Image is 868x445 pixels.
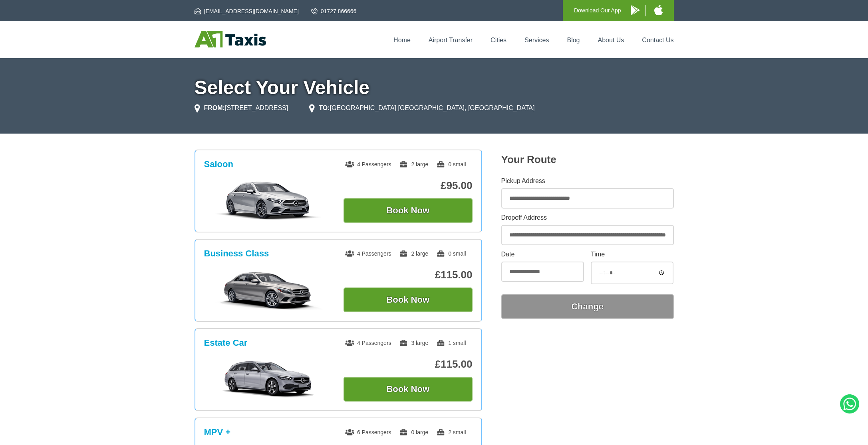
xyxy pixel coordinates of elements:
[399,429,428,435] span: 0 large
[642,37,673,43] a: Contact Us
[204,104,225,111] strong: FROM:
[436,250,466,257] span: 0 small
[204,248,269,259] h3: Business Class
[204,338,248,348] h3: Estate Car
[393,37,411,43] a: Home
[195,7,299,15] a: [EMAIL_ADDRESS][DOMAIN_NAME]
[567,37,580,43] a: Blog
[759,427,864,445] iframe: chat widget
[345,250,391,257] span: 4 Passengers
[436,161,466,167] span: 0 small
[399,340,428,346] span: 3 large
[344,377,473,402] button: Book Now
[631,5,640,15] img: A1 Taxis Android App
[208,181,328,221] img: Saloon
[399,161,428,167] span: 2 large
[591,251,673,258] label: Time
[574,6,621,16] p: Download Our App
[319,104,330,111] strong: TO:
[491,37,506,43] a: Cities
[654,5,663,15] img: A1 Taxis iPhone App
[598,37,624,43] a: About Us
[195,31,266,47] img: A1 Taxis St Albans LTD
[436,429,466,435] span: 2 small
[524,37,549,43] a: Services
[345,340,391,346] span: 4 Passengers
[309,103,534,113] li: [GEOGRAPHIC_DATA] [GEOGRAPHIC_DATA], [GEOGRAPHIC_DATA]
[204,427,231,437] h3: MPV +
[208,359,328,399] img: Estate Car
[501,178,674,184] label: Pickup Address
[345,429,391,435] span: 6 Passengers
[311,7,357,15] a: 01727 866666
[501,251,584,258] label: Date
[501,294,674,319] button: Change
[344,287,473,312] button: Book Now
[501,215,674,221] label: Dropoff Address
[501,154,674,166] h2: Your Route
[399,250,428,257] span: 2 large
[436,340,466,346] span: 1 small
[195,103,288,113] li: [STREET_ADDRESS]
[345,161,391,167] span: 4 Passengers
[344,358,473,370] p: £115.00
[344,198,473,223] button: Book Now
[429,37,473,43] a: Airport Transfer
[208,270,328,310] img: Business Class
[344,269,473,281] p: £115.00
[204,159,233,169] h3: Saloon
[195,78,674,97] h1: Select Your Vehicle
[344,179,473,192] p: £95.00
